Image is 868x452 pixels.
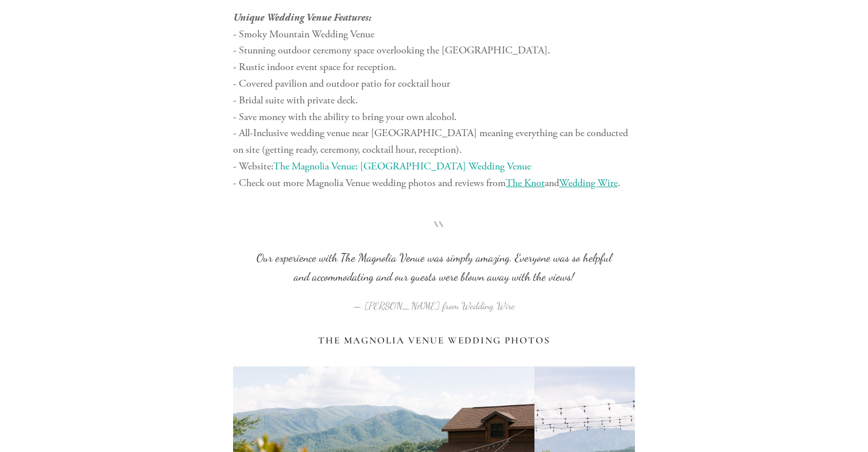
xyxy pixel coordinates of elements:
a: The Knot [506,176,545,190]
span: “ [251,230,617,249]
a: The Magnolia Venue: [GEOGRAPHIC_DATA] Wedding Venue [273,160,531,173]
blockquote: Our experience with The Magnolia Venue was simply amazing. Everyone was so helpful and accommodat... [251,230,617,287]
em: Unique Wedding Venue Features: [233,11,371,24]
h3: The Magnolia Venue Wedding Photos [233,335,635,346]
a: Wedding Wire [559,176,618,190]
figcaption: — [PERSON_NAME] from Wedding Wire [251,287,617,316]
p: - Smoky Mountain Wedding Venue - Stunning outdoor ceremony space overlooking the [GEOGRAPHIC_DATA... [233,10,635,192]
